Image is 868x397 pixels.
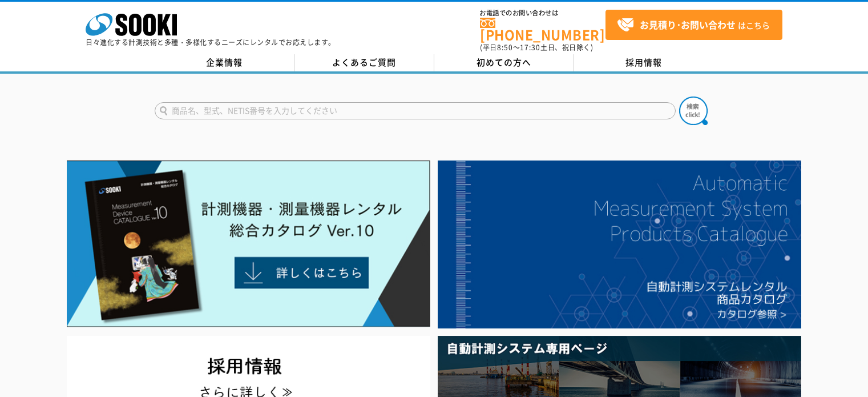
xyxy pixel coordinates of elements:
[640,18,736,31] strong: お見積り･お問い合わせ
[480,10,605,17] span: お電話でのお問い合わせは
[574,54,714,71] a: 採用情報
[67,161,430,327] img: Catalog Ver10
[155,102,676,119] input: 商品名、型式、NETIS番号を入力してください
[155,54,294,71] a: 企業情報
[434,54,574,71] a: 初めての方へ
[617,17,770,34] span: はこちら
[679,97,708,125] img: btn_search.png
[438,161,801,328] img: 自動計測システムカタログ
[294,54,434,71] a: よくあるご質問
[480,42,593,53] span: (平日 ～ 土日、祝日除く)
[477,56,531,69] span: 初めての方へ
[520,42,540,53] span: 17:30
[480,18,605,41] a: [PHONE_NUMBER]
[497,42,513,53] span: 8:50
[86,39,336,46] p: 日々進化する計測技術と多種・多様化するニーズにレンタルでお応えします。
[605,10,782,40] a: お見積り･お問い合わせはこちら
